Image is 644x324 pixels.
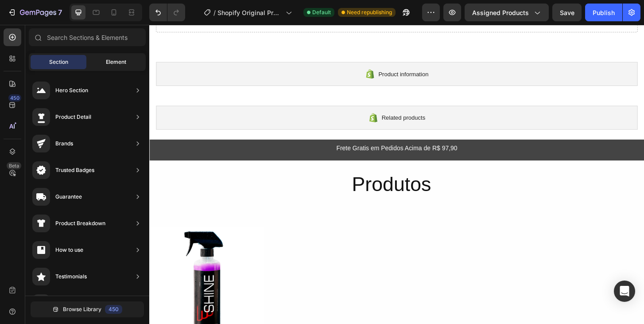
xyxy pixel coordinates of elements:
[593,8,615,17] div: Publish
[614,281,635,302] div: Open Intercom Messenger
[585,4,622,21] button: Publish
[7,162,21,169] div: Beta
[149,4,185,21] div: Undo/Redo
[213,8,216,17] span: /
[105,305,122,314] div: 450
[55,272,87,281] div: Testimonials
[55,246,83,254] div: How to use
[8,94,21,101] div: 450
[246,47,299,58] span: Product information
[55,113,91,121] div: Product Detail
[58,7,62,18] p: 7
[552,4,582,21] button: Save
[184,127,347,139] div: Frete Gratis em Pedidos Acima de R$ 97,90
[55,219,105,228] div: Product Breakdown
[55,166,94,175] div: Trusted Badges
[4,4,66,21] button: 7
[560,9,574,16] span: Save
[31,301,144,317] button: Browse Library450
[55,86,88,95] div: Hero Section
[149,25,644,324] iframe: Design area
[49,58,68,66] span: Section
[63,305,101,313] span: Browse Library
[29,28,146,46] input: Search Sections & Elements
[465,4,549,21] button: Assigned Products
[312,8,331,16] span: Default
[55,139,73,148] div: Brands
[217,8,282,17] span: Shopify Original Product Template
[347,8,392,16] span: Need republishing
[217,155,315,188] h2: Produtos
[249,94,296,105] span: Related products
[106,58,126,66] span: Element
[472,8,529,17] span: Assigned Products
[55,192,82,201] div: Guarantee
